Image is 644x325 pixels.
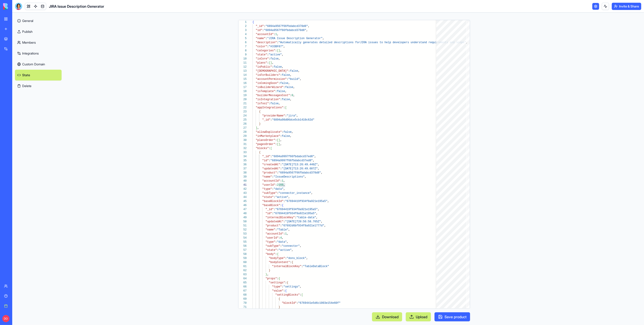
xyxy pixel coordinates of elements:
span: : [272,65,274,69]
span: "6894a9997f66fbdabcd37ed8" [272,155,314,158]
span: , [313,159,314,162]
a: Publish [15,26,62,37]
div: 23 [238,110,247,114]
span: "allowDuplicate" [256,130,282,134]
div: 48 [238,211,247,216]
div: 38 [238,171,247,175]
span: : [284,220,285,223]
span: 0 [292,94,293,97]
div: 45 [238,199,247,203]
span: "isComingSoon" [256,82,279,85]
span: 1 [282,179,284,183]
span: "appIntegrations" [256,106,283,109]
span: JIRA issues to help developers understand require [360,41,440,44]
span: "subType" [266,244,280,248]
span: "active" [275,196,288,199]
span: : [280,163,282,166]
div: 36 [238,163,247,167]
div: 34 [238,154,247,159]
div: 17 [238,85,247,89]
span: "accountId" [266,232,284,235]
span: : [264,25,265,28]
div: 51 [238,224,247,228]
div: 20 [238,97,247,102]
span: "[DATE]T20:56:58.765Z" [285,220,321,223]
span: "_id" [262,118,270,121]
span: "table-data" [296,216,316,219]
span: : [275,240,277,244]
span: : [269,102,270,105]
a: Custom Domain [15,59,62,70]
span: "dons_block" [287,257,306,260]
div: 2 [238,24,247,28]
div: 10 [238,57,247,61]
div: 57 [238,248,247,252]
span: "_id" [266,208,274,211]
span: "67694419f934f8a921e195a5" [274,212,316,215]
span: : [285,257,287,260]
span: "isBuilderWizard" [256,86,283,89]
button: Download [372,312,402,321]
span: "active" [279,249,292,252]
span: , [282,53,284,56]
span: [ [277,139,279,142]
span: : [280,135,282,138]
span: : [277,41,279,44]
div: 11 [238,61,247,65]
span: , [296,114,298,117]
span: "state" [266,249,277,252]
span: : [275,90,277,93]
span: , [279,57,280,60]
span: "connector" [282,244,300,248]
span: , [300,244,301,248]
span: : [280,244,282,248]
span: : [279,236,280,240]
span: "name" [262,175,272,178]
span: { [259,110,261,113]
div: 24 [238,114,247,118]
span: , [318,163,319,166]
span: ] [270,61,272,64]
span: "67694419f934f8a921e195a5" [285,200,327,203]
div: 19 [238,93,247,97]
span: { [277,253,279,256]
span: "internalBlockKey" [272,265,301,268]
span: "bodyContent" [269,261,290,264]
span: "categories" [256,49,275,52]
span: : [266,37,267,40]
div: 14 [238,73,247,77]
div: 56 [238,244,247,248]
span: ] [279,49,280,52]
span: } [259,122,261,126]
div: 27 [238,126,247,130]
span: : [274,33,275,36]
div: 33 [238,150,247,154]
a: General [15,15,62,26]
span: ] [256,126,257,130]
button: Delete [15,81,62,91]
span: , [293,94,295,97]
span: , [311,192,313,195]
div: 12 [238,65,247,69]
span: , [293,86,295,89]
span: [ [270,147,272,150]
span: : [280,98,282,101]
span: "connector_instance" [279,192,311,195]
span: "[DATE]T13:26:49.440Z" [282,163,318,166]
span: : [262,29,264,32]
span: "jira" [287,114,296,117]
span: , [318,167,319,170]
span: false [284,130,292,134]
span: "accountId" [262,179,280,183]
span: , [318,208,319,211]
div: 49 [238,216,247,220]
a: State [15,70,62,81]
div: 37 [238,167,247,171]
span: , [287,232,288,235]
span: "67694419f934f8a921e195a5" [275,208,318,211]
span: [ [269,61,270,64]
span: , [288,196,290,199]
span: : [277,192,279,195]
span: : [269,147,270,150]
div: 5 [238,36,247,40]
